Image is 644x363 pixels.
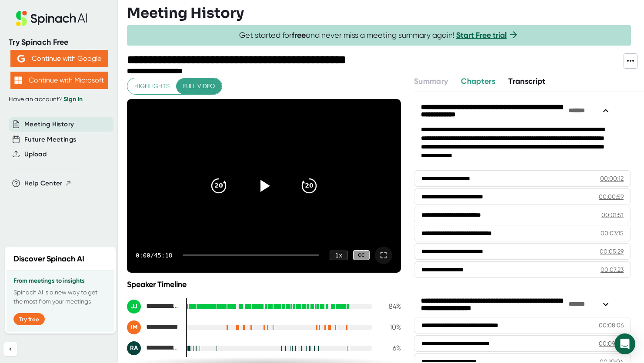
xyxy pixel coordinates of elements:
div: Try Spinach Free [9,37,110,47]
button: Future Meetings [24,135,76,145]
div: RA [127,341,141,355]
a: Sign in [63,96,83,103]
button: Continue with Google [10,50,108,67]
img: Aehbyd4JwY73AAAAAElFTkSuQmCC [17,55,25,63]
span: Get started for and never miss a meeting summary again! [239,30,519,40]
button: Continue with Microsoft [10,72,108,89]
div: 00:00:12 [600,174,624,183]
div: 00:07:23 [601,265,624,274]
div: JJ [127,300,141,313]
button: Full video [176,78,222,94]
button: Highlights [127,78,177,94]
div: Rosa Arbolaez [127,341,179,355]
button: Meeting History [24,119,74,129]
div: Speaker Timeline [127,280,401,289]
button: Chapters [461,76,495,87]
div: IM [127,320,141,334]
span: Summary [414,76,448,86]
span: Chapters [461,76,495,86]
button: Transcript [508,76,546,87]
span: Highlights [134,81,170,92]
span: Transcript [508,76,546,86]
button: Collapse sidebar [3,342,17,356]
div: Open Intercom Messenger [614,333,635,354]
button: Upload [24,149,47,159]
div: 00:00:59 [599,192,624,201]
div: 84 % [379,302,401,310]
a: Start Free trial [456,30,507,40]
h2: Discover Spinach AI [13,253,84,265]
div: 6 % [379,344,401,352]
div: 00:05:29 [600,247,624,256]
div: 00:03:15 [601,229,624,238]
button: Help Center [24,178,72,188]
div: 00:01:51 [601,211,624,219]
h3: From meetings to insights [13,277,107,284]
div: 1 x [330,251,348,260]
button: Try free [13,313,45,325]
div: Have an account? [9,96,110,103]
div: CC [353,250,370,260]
span: Full video [183,81,215,92]
div: Ioney Moodie [127,320,179,334]
div: Jasmine Johnson [127,300,179,313]
div: 00:08:06 [599,321,624,330]
b: free [292,30,306,40]
p: Spinach AI is a new way to get the most from your meetings [13,288,107,306]
span: Help Center [24,178,63,188]
div: 00:09:50 [599,339,624,348]
div: 10 % [379,323,401,331]
div: 0:00 / 45:18 [136,252,172,259]
h3: Meeting History [127,5,244,21]
button: Summary [414,76,448,87]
